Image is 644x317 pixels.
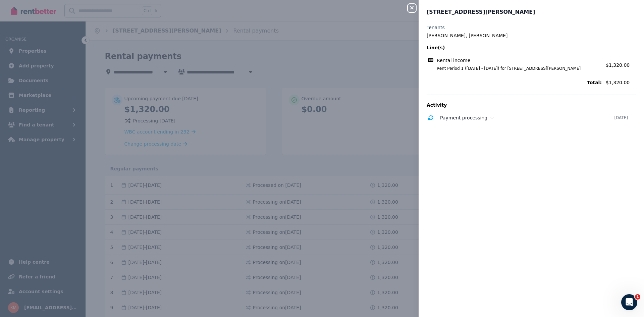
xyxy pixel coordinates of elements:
[427,8,535,16] span: [STREET_ADDRESS][PERSON_NAME]
[635,294,640,300] span: 1
[427,44,602,51] span: Line(s)
[614,115,628,120] time: [DATE]
[621,294,637,310] iframe: Intercom live chat
[606,62,630,68] span: $1,320.00
[427,79,602,86] span: Total:
[437,57,470,64] span: Rental income
[606,79,636,86] span: $1,320.00
[427,32,636,39] legend: [PERSON_NAME], [PERSON_NAME]
[427,24,445,31] label: Tenants
[427,102,636,108] p: Activity
[429,66,602,71] span: Rent Period 1 ([DATE] - [DATE]) for [STREET_ADDRESS][PERSON_NAME]
[440,115,487,120] span: Payment processing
